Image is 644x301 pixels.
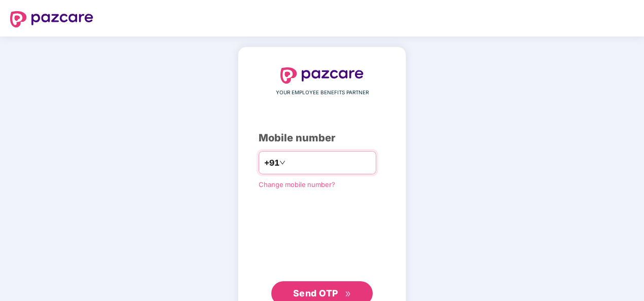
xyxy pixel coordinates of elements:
div: Mobile number [259,130,385,146]
span: YOUR EMPLOYEE BENEFITS PARTNER [276,89,369,97]
span: Send OTP [293,288,338,298]
span: double-right [345,291,351,297]
img: logo [280,67,364,84]
img: logo [10,11,93,27]
span: down [279,160,285,166]
a: Change mobile number? [259,180,335,189]
span: +91 [264,157,279,169]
